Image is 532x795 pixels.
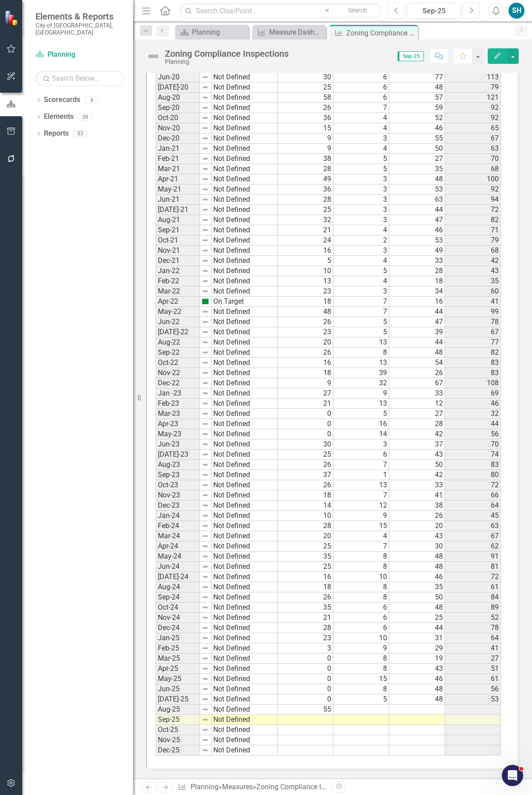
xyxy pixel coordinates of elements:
td: Not Defined [211,144,278,154]
td: 4 [333,144,389,154]
img: 8DAGhfEEPCf229AAAAAElFTkSuQmCC [202,145,209,152]
td: 3 [333,246,389,256]
img: 8DAGhfEEPCf229AAAAAElFTkSuQmCC [202,186,209,193]
td: 8 [333,348,389,358]
td: 1 [333,470,389,480]
td: Not Defined [211,419,278,429]
td: 79 [445,82,501,93]
td: 67 [445,133,501,144]
td: 113 [445,72,501,82]
td: 3 [333,215,389,225]
div: Planning [192,27,246,38]
td: 77 [445,337,501,348]
td: May-21 [156,184,200,195]
td: Nov-20 [156,123,200,133]
td: Oct-22 [156,358,200,368]
td: 77 [389,72,445,82]
img: 8DAGhfEEPCf229AAAAAElFTkSuQmCC [202,359,209,366]
td: 36 [278,113,333,123]
td: 5 [333,409,389,419]
img: 8DAGhfEEPCf229AAAAAElFTkSuQmCC [202,176,209,183]
button: Sep-25 [407,3,461,19]
td: 36 [278,184,333,195]
td: Not Defined [211,450,278,460]
td: 7 [333,307,389,317]
td: 35 [445,276,501,286]
td: 69 [445,388,501,399]
td: 3 [333,133,389,144]
td: Not Defined [211,470,278,480]
td: 79 [445,235,501,246]
td: Not Defined [211,256,278,266]
td: 30 [278,439,333,450]
td: 28 [278,164,333,174]
img: ClearPoint Strategy [4,10,20,26]
td: 4 [333,256,389,266]
td: Not Defined [211,409,278,419]
td: 58 [278,93,333,103]
td: 20 [278,337,333,348]
td: 48 [389,174,445,184]
td: 74 [445,450,501,460]
td: Not Defined [211,337,278,348]
img: 8DAGhfEEPCf229AAAAAElFTkSuQmCC [202,125,209,132]
td: 18 [278,297,333,307]
td: 26 [278,348,333,358]
img: 8DAGhfEEPCf229AAAAAElFTkSuQmCC [202,308,209,315]
td: 42 [445,256,501,266]
td: 5 [278,256,333,266]
td: 72 [445,205,501,215]
td: 34 [389,286,445,297]
td: 70 [445,154,501,164]
td: [DATE]-20 [156,82,200,93]
td: 7 [333,103,389,113]
td: 44 [445,419,501,429]
img: 8DAGhfEEPCf229AAAAAElFTkSuQmCC [202,380,209,387]
td: 67 [389,378,445,388]
td: 5 [333,164,389,174]
td: 3 [333,205,389,215]
td: 10 [278,266,333,276]
td: Not Defined [211,429,278,439]
td: Not Defined [211,358,278,368]
td: Not Defined [211,378,278,388]
td: 13 [333,399,389,409]
td: Sep-21 [156,225,200,235]
td: 55 [389,133,445,144]
td: 71 [445,225,501,235]
td: 82 [445,348,501,358]
a: Reports [44,129,69,139]
td: 47 [389,215,445,225]
td: Dec-22 [156,378,200,388]
td: 33 [389,256,445,266]
td: Not Defined [211,266,278,276]
button: SH [509,3,524,19]
td: 21 [278,225,333,235]
td: Apr-22 [156,297,200,307]
td: [DATE]-23 [156,450,200,460]
td: 30 [278,72,333,82]
td: 18 [389,276,445,286]
input: Search ClearPoint... [180,3,382,19]
td: 28 [278,195,333,205]
td: 57 [389,93,445,103]
td: 6 [333,450,389,460]
td: Aug-20 [156,93,200,103]
td: Not Defined [211,460,278,470]
td: 14 [333,429,389,439]
td: 2 [333,235,389,246]
img: 8DAGhfEEPCf229AAAAAElFTkSuQmCC [202,196,209,203]
td: 56 [445,429,501,439]
div: Zoning Compliance Inspections [165,49,289,59]
td: 5 [333,317,389,327]
td: 83 [445,358,501,368]
td: Sep-22 [156,348,200,358]
td: Aug-22 [156,337,200,348]
td: Jan-22 [156,266,200,276]
td: Not Defined [211,327,278,337]
a: Planning [35,50,124,60]
img: 8DAGhfEEPCf229AAAAAElFTkSuQmCC [202,410,209,417]
td: 13 [333,337,389,348]
img: 8DAGhfEEPCf229AAAAAElFTkSuQmCC [202,237,209,244]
